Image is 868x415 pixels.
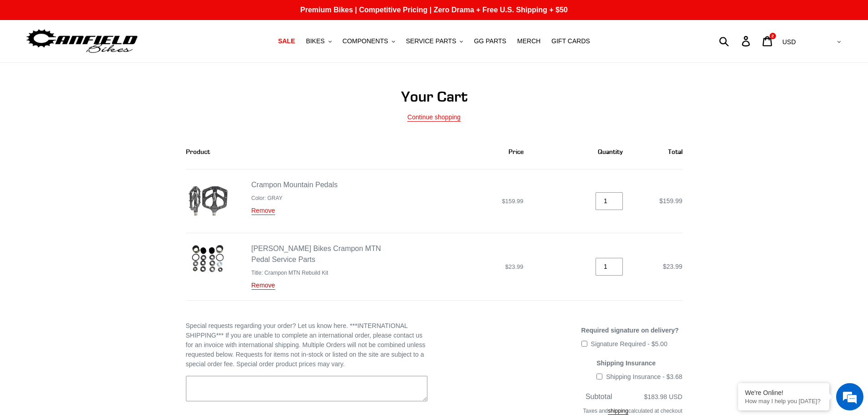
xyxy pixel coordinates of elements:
[306,37,324,45] span: BIKES
[252,245,381,263] a: [PERSON_NAME] Bikes Crampon MTN Pedal Service Parts
[252,207,275,215] a: Remove Crampon Mountain Pedals - GRAY
[581,327,679,334] span: Required signature on delivery?
[596,374,602,379] input: Shipping Insurance - $3.68
[25,27,139,56] img: Canfield Bikes
[633,134,683,169] th: Total
[406,37,456,45] span: SERVICE PARTS
[338,35,400,47] button: COMPONENTS
[252,267,400,277] ul: Product details
[474,37,506,45] span: GG PARTS
[659,197,683,205] span: $159.99
[534,134,633,169] th: Quantity
[513,35,545,47] a: MERCH
[596,359,656,367] span: Shipping Insurance
[407,113,461,122] a: Continue shopping
[409,134,534,169] th: Price
[551,37,590,45] span: GIFT CARDS
[745,389,822,396] div: We're Online!
[745,398,822,405] p: How may I help you today?
[505,263,524,270] span: $23.99
[724,31,747,51] input: Search
[608,408,628,415] a: shipping
[186,88,683,105] h1: Your Cart
[252,181,338,189] a: Crampon Mountain Pedals
[252,194,338,202] li: Color: GRAY
[273,35,299,47] a: SALE
[663,263,683,270] span: $23.99
[547,35,595,47] a: GIFT CARDS
[186,134,410,169] th: Product
[301,35,336,47] button: BIKES
[252,192,338,202] ul: Product details
[343,37,388,45] span: COMPONENTS
[186,179,229,223] img: grey
[591,340,668,348] span: Signature Required - $5.00
[469,35,511,47] a: GG PARTS
[606,373,682,380] span: Shipping Insurance - $3.68
[278,37,295,45] span: SALE
[252,282,275,290] a: Remove Canfield Bikes Crampon MTN Pedal Service Parts - Crampon MTN Rebuild Kit
[586,393,612,400] span: Subtotal
[401,35,467,47] button: SERVICE PARTS
[186,243,230,276] img: Canfield Bikes Crampon Mountain Rebuild Kit
[581,341,587,347] input: Signature Required - $5.00
[644,393,682,400] span: $183.98 USD
[502,198,524,205] span: $159.99
[252,269,400,277] li: Title: Crampon MTN Rebuild Kit
[517,37,540,45] span: MERCH
[186,321,427,369] label: Special requests regarding your order? Let us know here. ***INTERNATIONAL SHIPPING*** If you are ...
[771,34,774,38] span: 2
[757,31,779,51] a: 2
